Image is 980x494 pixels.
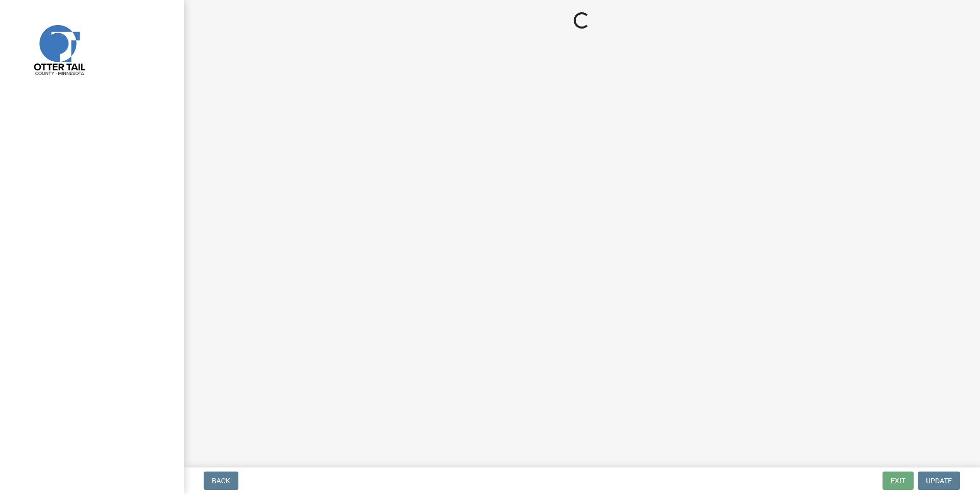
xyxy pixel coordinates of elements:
button: Exit [883,472,914,490]
button: Update [918,472,960,490]
span: Back [212,477,230,485]
button: Back [204,472,238,490]
span: Update [926,477,952,485]
img: Otter Tail County, Minnesota [20,11,97,87]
